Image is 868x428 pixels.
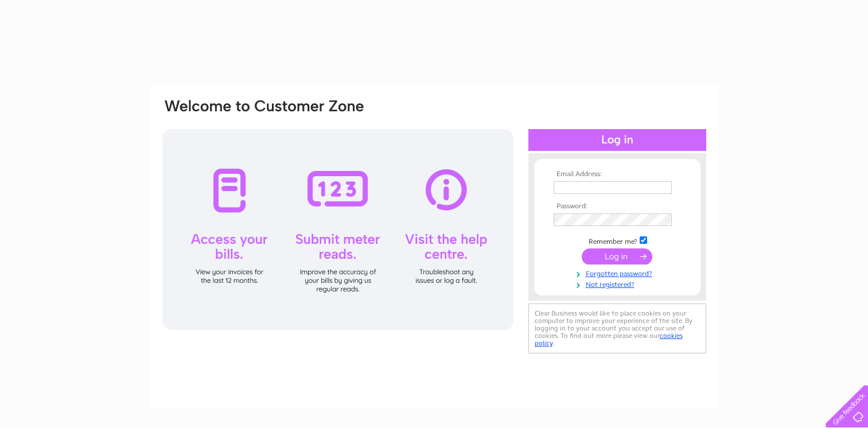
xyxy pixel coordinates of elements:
[551,170,684,178] th: Email Address:
[535,332,683,347] a: cookies policy
[551,235,684,246] td: Remember me?
[551,203,684,211] th: Password:
[554,267,684,278] a: Forgotten password?
[582,248,652,264] input: Submit
[554,278,684,289] a: Not registered?
[528,304,706,353] div: Clear Business would like to place cookies on your computer to improve your experience of the sit...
